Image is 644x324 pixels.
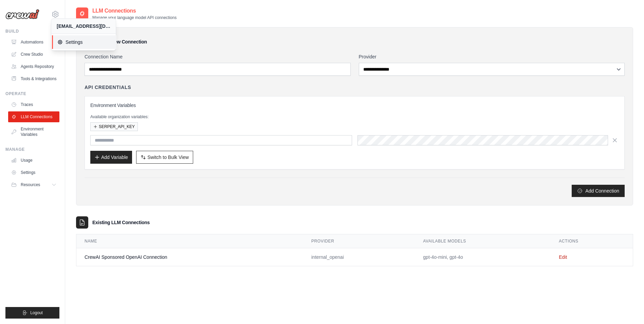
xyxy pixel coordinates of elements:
th: Actions [551,234,633,248]
button: Switch to Bulk View [136,151,193,164]
a: Tools & Integrations [8,73,59,84]
span: Switch to Bulk View [147,154,189,161]
div: [EMAIL_ADDRESS][DOMAIN_NAME] [57,23,110,30]
div: Build [5,29,59,34]
img: Logo [5,9,39,19]
button: Add Connection [572,185,625,197]
span: Resources [21,182,40,187]
button: SERPER_API_KEY [90,122,138,131]
button: Resources [8,179,59,190]
a: LLM Connections [8,111,59,122]
h3: Add New Connection [101,38,147,45]
td: gpt-4o-mini, gpt-4o [415,248,551,266]
div: Manage [5,147,59,152]
td: CrewAI Sponsored OpenAI Connection [76,248,303,266]
label: Provider [359,53,625,60]
a: Crew Studio [8,49,59,60]
h3: Environment Variables [90,102,619,109]
a: Settings [52,35,116,49]
a: Edit [559,254,567,260]
h3: Existing LLM Connections [92,219,150,226]
button: Logout [5,307,59,319]
th: Name [76,234,303,248]
a: Environment Variables [8,124,59,140]
a: Automations [8,37,59,48]
a: Usage [8,155,59,166]
a: Traces [8,99,59,110]
td: internal_openai [303,248,415,266]
th: Available Models [415,234,551,248]
span: Logout [30,310,43,316]
span: Settings [57,39,111,46]
p: Manage your language model API connections [92,15,177,20]
label: Connection Name [85,53,351,60]
div: Operate [5,91,59,96]
a: Settings [8,167,59,178]
p: Available organization variables: [90,114,619,120]
a: Agents Repository [8,61,59,72]
button: Add Variable [90,151,132,164]
h2: LLM Connections [92,7,177,15]
h4: API Credentials [85,84,131,91]
th: Provider [303,234,415,248]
